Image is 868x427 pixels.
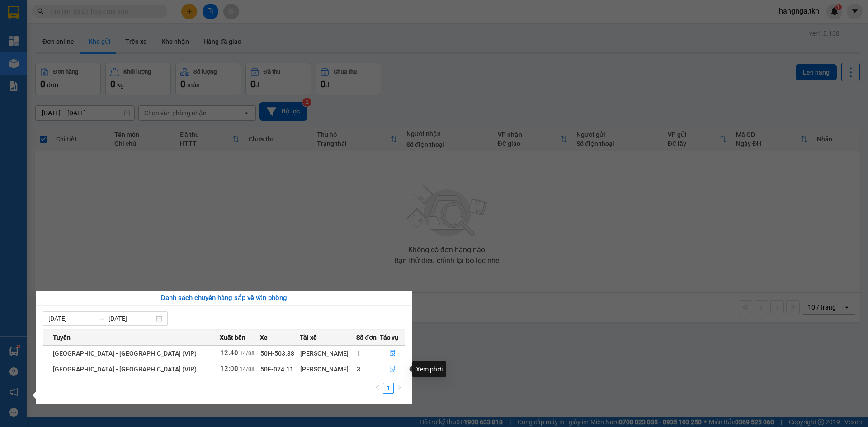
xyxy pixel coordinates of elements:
[394,383,405,394] li: Next Page
[372,383,383,394] li: Previous Page
[53,350,197,357] span: [GEOGRAPHIC_DATA] - [GEOGRAPHIC_DATA] (VIP)
[98,315,105,322] span: to
[43,293,405,304] div: Danh sách chuyến hàng sắp về văn phòng
[220,349,238,357] span: 12:40
[380,346,404,361] button: file-done
[380,333,398,343] span: Tác vụ
[389,350,396,357] span: file-done
[300,348,356,358] div: [PERSON_NAME]
[380,362,404,376] button: file-done
[260,366,293,373] span: 50E-074.11
[300,333,317,343] span: Tài xế
[356,333,377,343] span: Số đơn
[220,333,245,343] span: Xuất bến
[357,350,360,357] span: 1
[396,385,402,390] span: right
[375,385,380,390] span: left
[260,350,294,357] span: 50H-503.38
[357,366,360,373] span: 3
[98,315,105,322] span: swap-right
[240,366,255,372] span: 14/08
[383,383,393,393] a: 1
[412,361,446,377] div: Xem phơi
[383,383,394,394] li: 1
[108,314,154,324] input: Đến ngày
[389,366,396,373] span: file-done
[53,366,197,373] span: [GEOGRAPHIC_DATA] - [GEOGRAPHIC_DATA] (VIP)
[53,333,71,343] span: Tuyến
[48,314,94,324] input: Từ ngày
[240,350,255,357] span: 14/08
[220,365,238,373] span: 12:00
[300,364,356,374] div: [PERSON_NAME]
[394,383,405,394] button: right
[372,383,383,394] button: left
[260,333,268,343] span: Xe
